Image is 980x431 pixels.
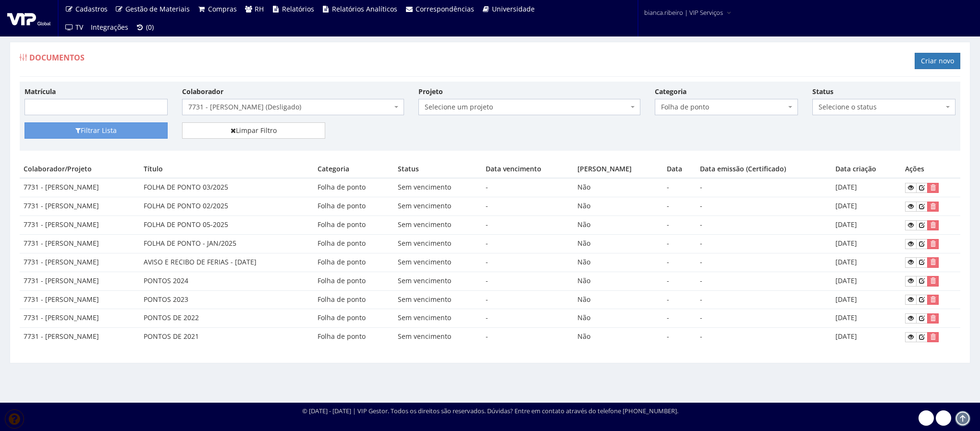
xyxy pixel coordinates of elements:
th: [PERSON_NAME] [574,160,663,178]
td: - [482,234,573,253]
td: [DATE] [832,272,902,290]
td: PONTOS 2023 [140,290,314,309]
th: Colaborador/Projeto [20,160,140,178]
td: Sem vencimento [394,178,482,197]
span: Universidade [492,4,535,13]
td: Folha de ponto [314,197,394,216]
span: Selecione o status [812,99,955,115]
td: - [663,290,696,309]
td: FOLHA DE PONTO 05-2025 [140,216,314,235]
td: - [696,290,831,309]
td: FOLHA DE PONTO - JAN/2025 [140,234,314,253]
td: Não [574,272,663,290]
th: Status [394,160,482,178]
td: [DATE] [832,290,902,309]
td: - [696,234,831,253]
td: Sem vencimento [394,234,482,253]
td: Sem vencimento [394,328,482,346]
span: 7731 - FELIPE CAMARGO MALINOSKI (Desligado) [188,102,392,112]
label: Projeto [418,87,443,96]
td: Folha de ponto [314,253,394,272]
td: - [696,272,831,290]
span: Integrações [91,23,128,32]
td: Sem vencimento [394,216,482,235]
td: - [482,272,573,290]
td: PONTOS DE 2021 [140,328,314,346]
td: PONTOS DE 2022 [140,309,314,328]
td: 7731 - [PERSON_NAME] [20,309,140,328]
td: Não [574,253,663,272]
th: Título [140,160,314,178]
td: 7731 - [PERSON_NAME] [20,290,140,309]
a: Limpar Filtro [182,122,325,139]
a: (0) [132,18,158,36]
td: - [696,309,831,328]
td: Folha de ponto [314,328,394,346]
td: [DATE] [832,216,902,235]
td: - [663,253,696,272]
td: [DATE] [832,234,902,253]
span: Correspondências [416,4,474,13]
td: - [696,216,831,235]
td: Não [574,290,663,309]
td: Folha de ponto [314,272,394,290]
span: Documentos [29,52,85,63]
label: Colaborador [182,87,223,96]
td: Não [574,197,663,216]
label: Categoria [655,87,686,96]
td: Folha de ponto [314,290,394,309]
span: Folha de ponto [655,99,798,115]
td: Folha de ponto [314,178,394,197]
span: Selecione um projeto [418,99,640,115]
td: - [663,197,696,216]
td: [DATE] [832,178,902,197]
span: Selecione o status [819,102,943,112]
td: Sem vencimento [394,197,482,216]
td: - [663,216,696,235]
th: Data criação [832,160,902,178]
td: - [482,309,573,328]
td: - [696,253,831,272]
td: Não [574,234,663,253]
label: Status [812,87,833,96]
span: Folha de ponto [661,102,786,112]
span: bianca.ribeiro | VIP Serviços [644,8,723,17]
td: FOLHA DE PONTO 02/2025 [140,197,314,216]
td: [DATE] [832,328,902,346]
span: Relatórios Analíticos [332,4,397,13]
span: Relatórios [282,4,314,13]
td: - [663,234,696,253]
img: logo [7,11,50,25]
td: 7731 - [PERSON_NAME] [20,272,140,290]
th: Categoria [314,160,394,178]
td: - [663,178,696,197]
td: 7731 - [PERSON_NAME] [20,197,140,216]
td: Sem vencimento [394,309,482,328]
td: Não [574,216,663,235]
th: Data [663,160,696,178]
td: Não [574,178,663,197]
a: Criar novo [915,53,960,69]
th: Ações [901,160,960,178]
td: [DATE] [832,309,902,328]
span: (0) [146,23,154,32]
td: Folha de ponto [314,216,394,235]
td: - [696,178,831,197]
td: - [663,328,696,346]
span: 7731 - FELIPE CAMARGO MALINOSKI (Desligado) [182,99,404,115]
label: Matrícula [24,87,56,96]
span: RH [255,4,264,13]
td: Folha de ponto [314,234,394,253]
td: 7731 - [PERSON_NAME] [20,216,140,235]
td: 7731 - [PERSON_NAME] [20,328,140,346]
td: Não [574,328,663,346]
td: [DATE] [832,253,902,272]
td: - [482,197,573,216]
td: - [482,328,573,346]
td: - [663,309,696,328]
td: PONTOS 2024 [140,272,314,290]
td: 7731 - [PERSON_NAME] [20,234,140,253]
td: Sem vencimento [394,253,482,272]
td: - [482,178,573,197]
th: Data emissão (Certificado) [696,160,831,178]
